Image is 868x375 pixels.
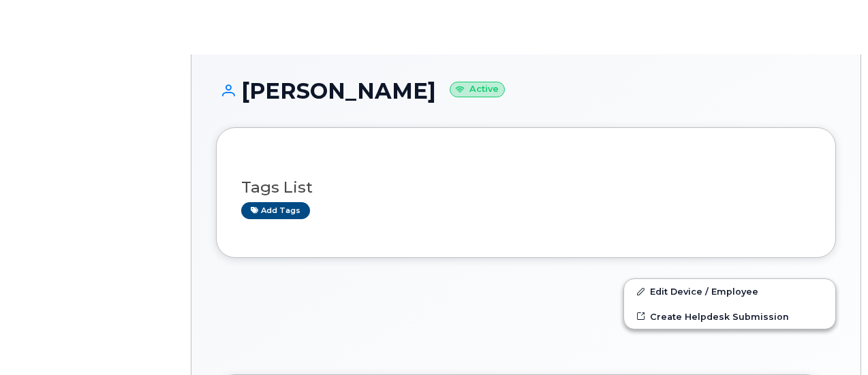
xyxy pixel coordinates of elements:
[216,79,836,103] h1: [PERSON_NAME]
[450,82,505,97] small: Active
[241,179,811,196] h3: Tags List
[624,304,835,329] a: Create Helpdesk Submission
[241,202,310,219] a: Add tags
[624,279,835,304] a: Edit Device / Employee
